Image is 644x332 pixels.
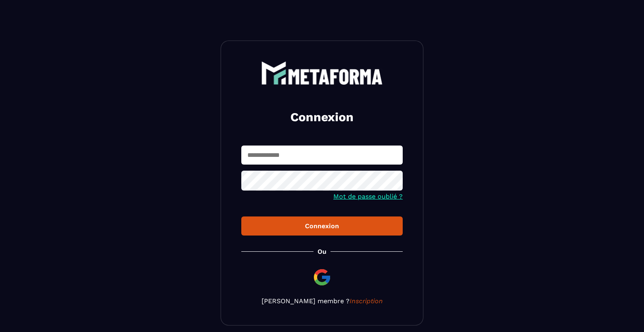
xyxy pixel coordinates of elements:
button: Connexion [241,216,403,236]
p: [PERSON_NAME] membre ? [241,297,403,305]
a: Inscription [350,297,383,305]
img: logo [261,61,383,85]
a: Mot de passe oublié ? [333,193,403,200]
img: google [312,268,332,287]
div: Connexion [248,222,396,230]
h2: Connexion [251,109,393,125]
a: logo [241,61,403,85]
p: Ou [318,248,326,255]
